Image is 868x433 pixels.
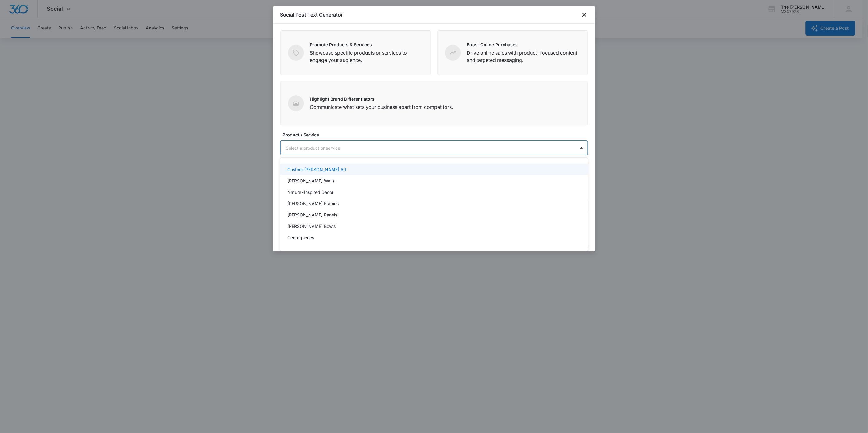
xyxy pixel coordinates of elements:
p: Drive online sales with product-focused content and targeted messaging. [467,49,580,64]
p: Centerpieces [288,234,314,241]
button: close [581,11,588,18]
p: [PERSON_NAME] Frames [288,200,339,207]
label: Product / Service [283,132,590,138]
p: Boost Online Purchases [467,41,580,48]
p: [PERSON_NAME] Panels [288,212,337,218]
p: Custom Business [PERSON_NAME] Walls [288,246,370,252]
p: [PERSON_NAME] Bowls [288,223,336,229]
p: [PERSON_NAME] Walls [288,178,335,184]
h1: Social Post Text Generator [280,11,343,18]
p: Custom [PERSON_NAME] Art [288,166,347,173]
p: Nature-Inspired Decor [288,189,334,195]
p: Promote Products & Services [310,41,423,48]
p: Highlight Brand Differentiators [310,96,453,102]
p: Communicate what sets your business apart from competitors. [310,103,453,111]
p: Showcase specific products or services to engage your audience. [310,49,423,64]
